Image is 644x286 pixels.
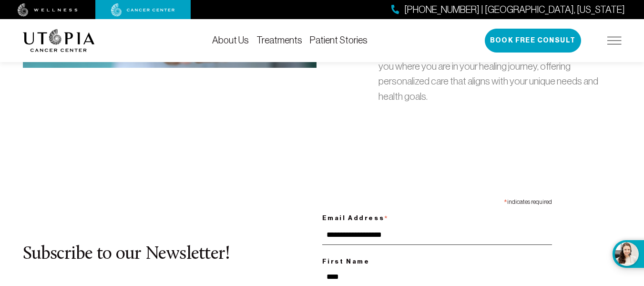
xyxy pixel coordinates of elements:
a: Treatments [256,35,302,45]
img: logo [23,29,95,52]
img: wellness [18,3,78,17]
img: cancer center [111,3,175,17]
button: Book Free Consult [485,29,581,53]
a: Patient Stories [310,35,368,45]
a: [PHONE_NUMBER] | [GEOGRAPHIC_DATA], [US_STATE] [391,3,625,17]
label: First Name [322,256,552,267]
a: About Us [212,35,249,45]
div: indicates required [322,194,552,208]
label: Email Address [322,208,552,225]
img: icon-hamburger [607,37,622,44]
span: [PHONE_NUMBER] | [GEOGRAPHIC_DATA], [US_STATE] [404,3,625,17]
h2: Subscribe to our Newsletter! [23,244,322,265]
